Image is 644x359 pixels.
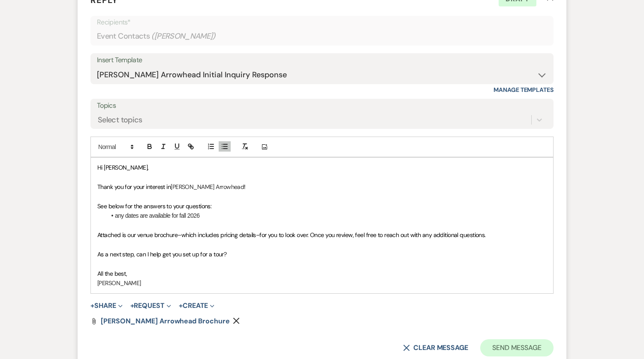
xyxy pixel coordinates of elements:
span: ( [PERSON_NAME] ) [151,30,216,42]
label: Topics [97,100,547,112]
a: Manage Templates [494,86,554,94]
button: Share [90,302,123,309]
span: [PERSON_NAME] Arrowhead Brochure [101,316,229,326]
span: Attached is our venue brochure–which includes pricing details–for you to look over. Once you revi... [97,231,486,239]
button: Create [179,302,214,309]
p: [PERSON_NAME] [97,278,547,288]
span: ! [244,183,245,191]
div: Insert Template [97,54,547,67]
span: See below for the answers to your questions: [97,202,211,210]
span: + [130,302,134,309]
span: As a next step, can I help get you set up for a tour? [97,250,226,258]
div: Event Contacts [97,28,547,45]
li: any dates are available for fall 2026 [106,211,547,220]
span: Hi [PERSON_NAME], [97,164,148,171]
p: [PERSON_NAME] Arrowhead [97,182,547,192]
a: [PERSON_NAME] Arrowhead Brochure [101,318,229,325]
button: Send Message [480,339,554,356]
span: All the best, [97,270,127,277]
div: Select topics [98,114,142,126]
span: + [90,302,94,309]
button: Request [130,302,171,309]
span: + [179,302,183,309]
button: Clear message [403,344,468,351]
p: Recipients* [97,17,547,28]
span: Thank you for your interest in [97,183,171,191]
